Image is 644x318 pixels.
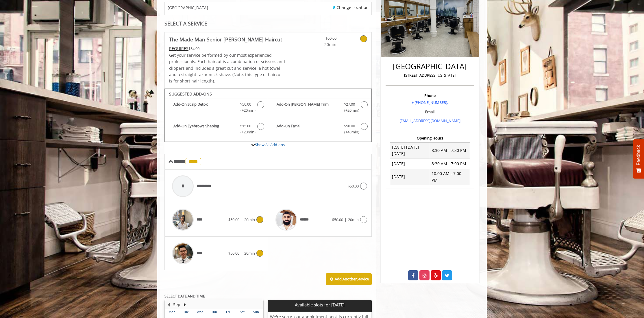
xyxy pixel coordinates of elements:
span: | [241,251,243,256]
span: (+20min ) [341,107,358,113]
p: Available slots for [DATE] [270,302,369,307]
b: SUGGESTED ADD-ONS [169,91,212,97]
td: [DATE] [390,159,430,169]
span: $50.00 [332,217,343,222]
div: $54.00 [169,45,285,52]
button: Next Month [182,302,187,308]
a: Change Location [333,5,369,10]
td: 8:30 AM - 7:30 PM [430,142,470,159]
span: [GEOGRAPHIC_DATA] [168,5,208,10]
span: (+40min ) [341,129,358,135]
th: Fri [221,309,235,315]
p: [STREET_ADDRESS][US_STATE] [387,72,473,78]
td: [DATE] [DATE] [DATE] [390,142,430,159]
th: Sun [249,309,263,315]
b: Add-On Facial [277,123,338,135]
td: [DATE] [390,169,430,185]
label: Add-On Eyebrows Shaping [168,123,265,137]
h3: Email [387,110,473,114]
div: The Made Man Senior Barber Haircut Add-onS [164,89,372,142]
b: Add Another Service [335,276,369,282]
span: 20min [244,251,255,256]
th: Wed [193,309,207,315]
a: + [PHONE_NUMBER]. [412,100,448,105]
label: Add-On Facial [271,123,368,137]
label: Add-On Beard Trim [271,101,368,115]
a: Show All Add-ons [255,142,285,147]
span: $50.00 [344,123,355,129]
button: Add AnotherService [326,273,372,285]
span: Feedback [636,145,641,165]
span: $50.00 [348,183,359,189]
th: Thu [207,309,221,315]
label: Add-On Scalp Detox [168,101,265,115]
b: Add-On [PERSON_NAME] Trim [277,101,338,113]
span: | [241,217,243,222]
b: SELECT DATE AND TIME [164,293,205,299]
a: $50.00 [302,32,336,48]
span: $50.00 [240,101,251,107]
p: Get your service performed by our most experienced professionals. Each haircut is a combination o... [169,52,285,84]
span: | [345,217,347,222]
span: $27.00 [344,101,355,107]
td: 10:00 AM - 7:00 PM [430,169,470,185]
span: $15.00 [240,123,251,129]
div: SELECT A SERVICE [164,21,372,26]
th: Sat [235,309,249,315]
th: Mon [165,309,179,315]
span: $50.00 [228,251,239,256]
span: $50.00 [228,217,239,222]
h3: Phone [387,93,473,98]
b: Add-On Scalp Detox [173,101,234,113]
span: This service needs some Advance to be paid before we block your appointment [169,46,188,51]
span: (+20min ) [237,129,254,135]
span: 20min [244,217,255,222]
td: 8:30 AM - 7:00 PM [430,159,470,169]
button: Previous Month [166,302,171,308]
h2: [GEOGRAPHIC_DATA] [387,62,473,71]
span: (+20min ) [237,107,254,113]
b: Add-On Eyebrows Shaping [173,123,234,135]
span: 20min [348,217,359,222]
span: 20min [302,41,336,48]
button: Sep [173,302,180,308]
th: Tue [179,309,193,315]
button: Feedback - Show survey [633,139,644,179]
b: The Made Man Senior [PERSON_NAME] Haircut [169,35,282,43]
a: [EMAIL_ADDRESS][DOMAIN_NAME] [399,118,460,123]
h3: Opening Hours [386,136,474,140]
